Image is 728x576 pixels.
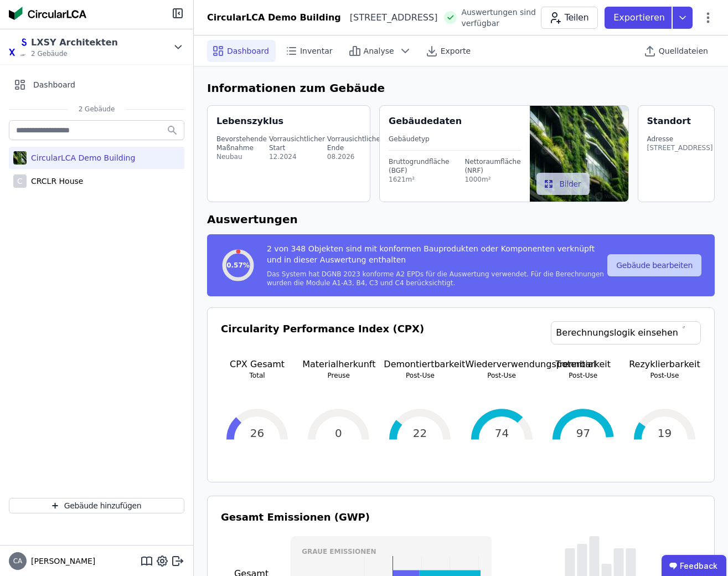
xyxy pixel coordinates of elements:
button: Bilder [536,173,590,195]
button: Gebäude hinzufügen [9,498,184,513]
div: [STREET_ADDRESS] [341,11,438,24]
div: LXSY Architekten [31,36,118,49]
p: Post-Use [628,371,701,380]
div: CircularLCA Demo Building [27,152,135,163]
button: Teilen [541,7,598,29]
span: Quelldateien [659,45,708,56]
p: Demontiertbarkeit [384,358,456,371]
p: Trennbarkeit [547,358,619,371]
span: Dashboard [227,45,269,56]
h6: Informationen zum Gebäude [207,80,715,96]
h6: Auswertungen [207,211,715,228]
span: Analyse [364,45,394,56]
span: CA [13,558,23,564]
p: Preuse [302,371,375,380]
a: Berechnungslogik einsehen [551,321,701,344]
span: 0.57% [226,261,250,270]
div: CRCLR House [27,176,83,187]
h3: Circularity Performance Index (CPX) [221,321,424,358]
p: Post-Use [547,371,619,380]
div: 08.2026 [327,152,384,161]
div: Neubau [216,152,267,161]
span: 2 Gebäude [31,49,118,58]
p: Exportieren [613,11,667,24]
div: Vorrausichtliches Ende [327,135,384,152]
span: Exporte [441,45,471,56]
div: C [13,174,27,188]
div: Nettoraumfläche (NRF) [464,157,520,175]
div: 12.2024 [269,152,325,161]
div: Bruttogrundfläche (BGF) [389,157,449,175]
div: [STREET_ADDRESS] [647,143,713,152]
div: Vorrausichtlicher Start [269,135,325,152]
button: Gebäude bearbeiten [607,254,701,276]
div: 2 von 348 Objekten sind mit konformen Bauprodukten oder Komponenten verknüpft und in dieser Auswe... [267,243,605,270]
div: Bevorstehende Maßnahme [216,135,267,152]
p: Rezyklierbarkeit [628,358,701,371]
img: LXSY Architekten [9,38,27,56]
span: 2 Gebäude [68,105,126,114]
div: 1621m² [389,175,449,184]
span: Dashboard [33,79,75,90]
p: Post-Use [384,371,456,380]
img: CircularLCA Demo Building [13,149,27,167]
div: Das System hat DGNB 2023 konforme A2 EPDs für die Auswertung verwendet. Für die Berechnungen wurd... [267,270,605,287]
div: 1000m² [464,175,520,184]
p: Materialherkunft [302,358,375,371]
img: Concular [9,7,86,20]
h3: Gesamt Emissionen (GWP) [221,510,701,525]
span: [PERSON_NAME] [27,556,95,567]
span: Inventar [300,45,333,56]
p: Total [221,371,293,380]
p: CPX Gesamt [221,358,293,371]
p: Wiederverwendungspotential [466,358,538,371]
div: Gebäudetyp [389,135,521,143]
div: Adresse [647,135,713,143]
span: Auswertungen sind verfügbar [461,7,540,29]
div: Standort [647,115,691,128]
div: Gebäudedaten [389,115,530,128]
div: Lebenszyklus [216,115,283,128]
p: Post-Use [466,371,538,380]
h3: Graue Emissionen [302,547,480,556]
div: CircularLCA Demo Building [207,11,341,24]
